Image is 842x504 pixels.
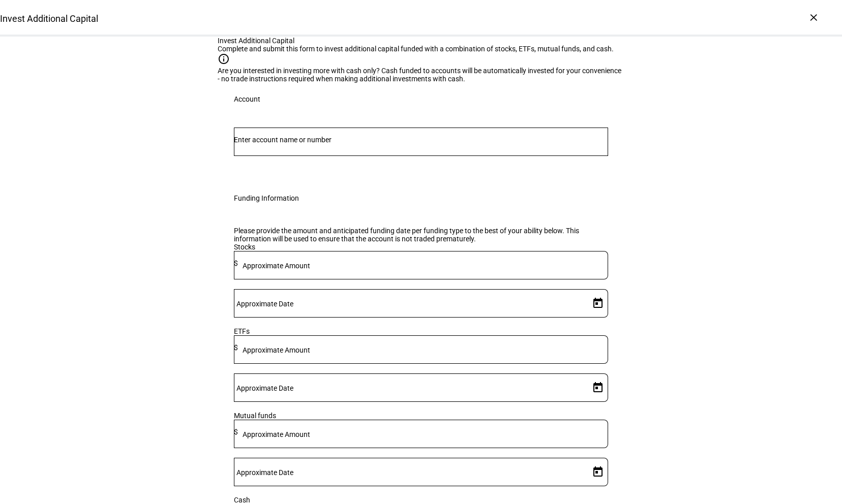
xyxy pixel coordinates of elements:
[234,412,608,420] div: Mutual funds
[243,262,310,270] mat-label: Approximate Amount
[218,37,624,45] div: Invest Additional Capital
[236,384,293,392] mat-label: Approximate Date
[234,327,608,335] div: ETFs
[234,95,260,103] div: Account
[234,496,608,504] div: Cash
[234,227,608,243] div: Please provide the amount and anticipated funding date per funding type to the best of your abili...
[218,67,624,83] div: Are you interested in investing more with cash only? Cash funded to accounts will be automaticall...
[234,243,608,251] div: Stocks
[236,300,293,308] mat-label: Approximate Date
[234,194,299,202] div: Funding Information
[218,45,624,53] div: Complete and submit this form to invest additional capital funded with a combination of stocks, E...
[805,9,822,25] div: ×
[243,430,310,438] mat-label: Approximate Amount
[218,53,238,65] mat-icon: info
[234,343,238,352] span: $
[588,293,608,313] button: Open calendar
[236,468,293,477] mat-label: Approximate Date
[234,428,238,436] span: $
[234,136,608,144] input: Number
[234,259,238,267] span: $
[588,377,608,398] button: Open calendar
[588,462,608,482] button: Open calendar
[243,346,310,354] mat-label: Approximate Amount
